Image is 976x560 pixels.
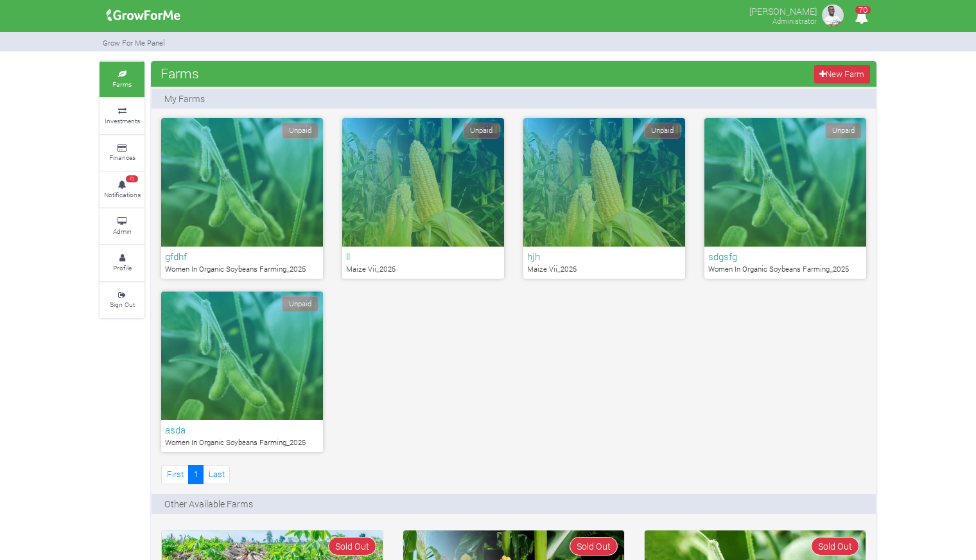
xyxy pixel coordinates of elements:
a: Unpaid gfdhf Women In Organic Soybeans Farming_2025 [161,118,323,279]
a: Admin [100,209,144,244]
small: Farms [112,80,132,89]
span: Sold Out [328,537,376,556]
span: 70 [126,175,138,183]
a: Investments [100,98,144,134]
small: Notifications [104,190,141,199]
a: Unpaid sdgsfg Women In Organic Soybeans Farming_2025 [704,118,866,279]
a: 1 [188,465,204,484]
span: Unpaid [282,123,318,139]
p: My Farms [164,92,205,105]
img: growforme image [102,3,185,28]
a: First [161,465,189,484]
p: Maize Vii_2025 [346,264,500,275]
span: Unpaid [644,123,681,139]
p: Women In Organic Soybeans Farming_2025 [165,437,319,448]
i: Notifications [849,3,874,31]
a: Profile [100,245,144,281]
a: Unpaid ll Maize Vii_2025 [342,118,504,279]
small: Administrator [772,16,817,26]
a: Finances [100,136,144,171]
h6: sdgsfg [708,250,862,262]
h6: ll [346,250,500,262]
a: New Farm [814,65,870,83]
a: Sign Out [100,283,144,318]
h6: hjh [527,250,681,262]
small: Profile [113,263,132,272]
a: Unpaid hjh Maize Vii_2025 [523,118,685,279]
a: 70 [849,12,874,24]
p: Other Available Farms [164,497,253,511]
span: Unpaid [282,296,318,312]
a: Farms [100,62,144,97]
img: growforme image [820,3,846,28]
span: 70 [855,6,871,14]
p: Women In Organic Soybeans Farming_2025 [165,264,319,275]
span: Unpaid [825,123,862,139]
h6: asda [165,424,319,435]
span: Farms [157,60,202,86]
small: Finances [109,153,135,162]
p: Women In Organic Soybeans Farming_2025 [708,264,862,275]
small: Sign Out [110,300,135,309]
span: Sold Out [570,537,618,556]
small: Admin [113,227,132,236]
p: [PERSON_NAME] [749,3,817,18]
nav: Page Navigation [161,465,230,484]
small: Grow For Me Panel [103,38,165,48]
a: Unpaid asda Women In Organic Soybeans Farming_2025 [161,292,323,452]
h6: gfdhf [165,250,319,262]
span: Unpaid [463,123,500,139]
span: Sold Out [811,537,859,556]
a: 70 Notifications [100,172,144,207]
a: Last [203,465,230,484]
p: Maize Vii_2025 [527,264,681,275]
small: Investments [105,116,140,125]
